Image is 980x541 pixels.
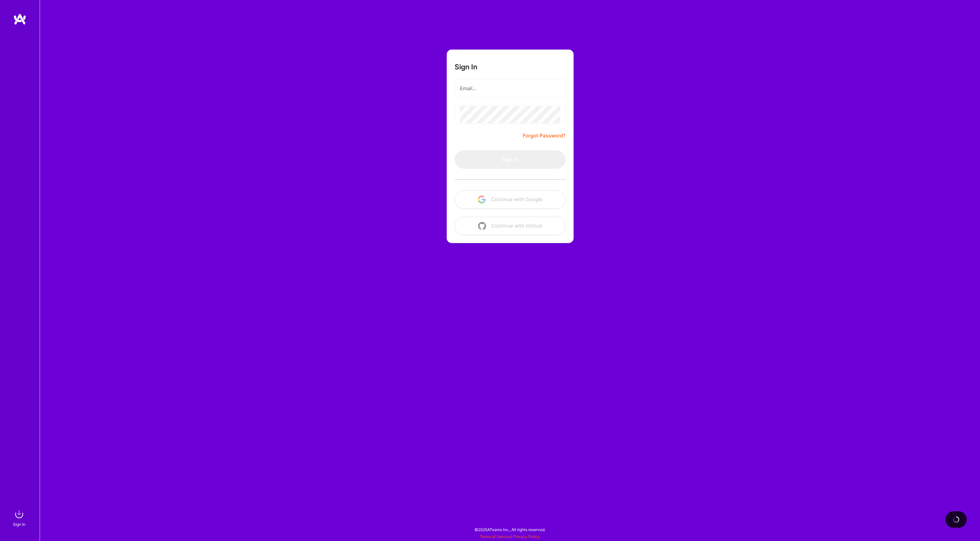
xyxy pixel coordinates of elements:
[13,13,26,25] img: logo
[455,63,477,71] h3: Sign In
[455,190,566,209] button: Continue with Google
[40,521,980,538] div: © 2025 ATeams Inc., All rights reserved.
[523,132,566,140] a: Forgot Password?
[14,508,26,528] a: sign inSign In
[478,222,486,230] img: icon
[478,196,486,203] img: icon
[460,80,560,97] input: Email...
[480,534,511,539] a: Terms of Service
[480,534,540,539] span: |
[13,521,25,528] div: Sign In
[953,516,960,523] img: loading
[513,534,540,539] a: Privacy Policy
[455,217,566,235] button: Continue with Github
[455,150,566,169] button: Sign In
[13,508,26,521] img: sign in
